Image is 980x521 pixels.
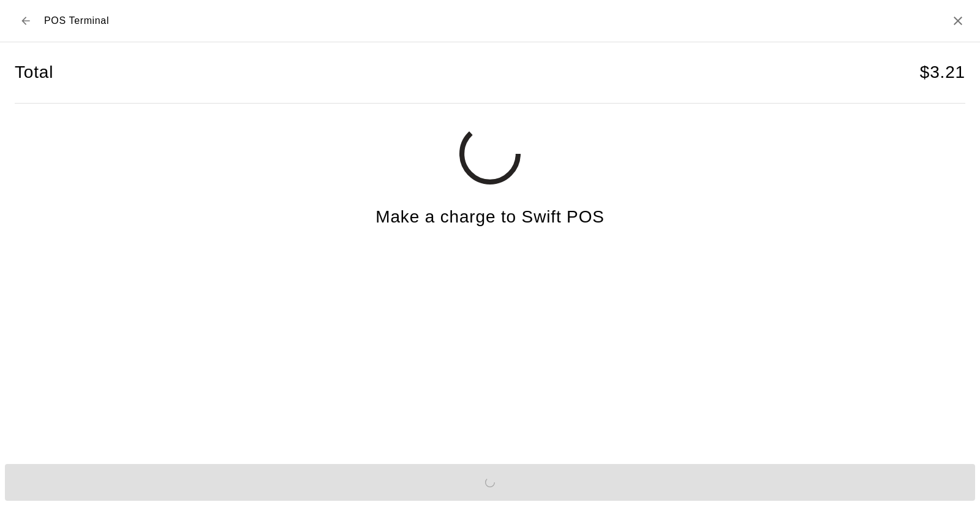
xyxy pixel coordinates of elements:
button: Close [951,13,965,28]
h4: Total [15,62,53,83]
h4: $ 3.21 [920,62,965,83]
h4: Make a charge to Swift POS [375,207,605,228]
button: Back to checkout [15,10,37,32]
div: POS Terminal [15,10,109,32]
